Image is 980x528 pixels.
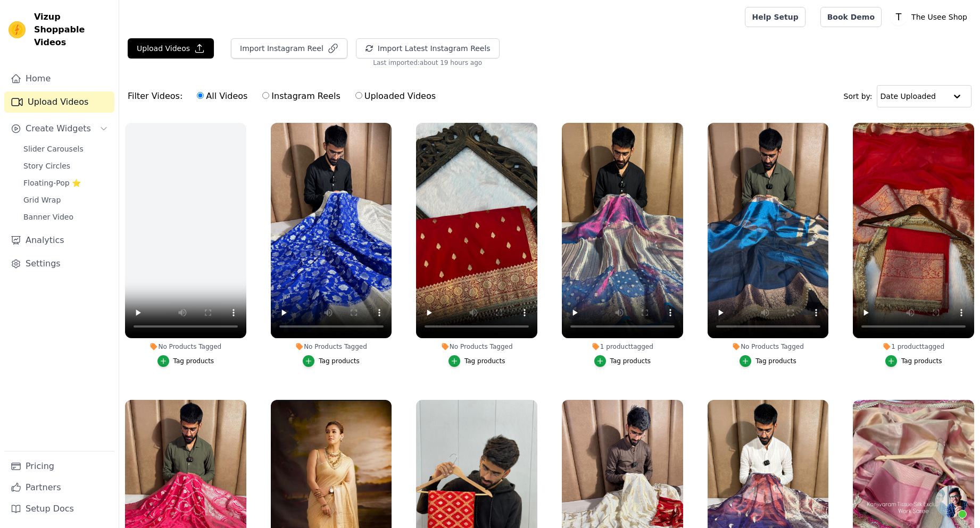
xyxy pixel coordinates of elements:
button: Tag products [885,355,942,367]
button: Upload Videos [128,38,214,58]
input: All Videos [197,92,204,99]
span: Create Widgets [26,122,91,135]
a: Story Circles [17,158,114,173]
input: Uploaded Videos [355,92,362,99]
a: Setup Docs [4,498,114,519]
div: Tag products [610,357,651,365]
a: Pricing [4,456,114,477]
span: Grid Wrap [23,195,61,205]
a: Grid Wrap [17,192,114,207]
p: The Usee Shop [907,7,971,27]
button: Create Widgets [4,118,114,139]
span: Banner Video [23,212,73,222]
div: 1 product tagged [853,342,974,351]
label: All Videos [196,89,248,103]
a: Slider Carousels [17,141,114,156]
a: Home [4,68,114,89]
div: Tag products [173,357,214,365]
button: Import Latest Instagram Reels [356,38,500,58]
a: Banner Video [17,209,114,224]
img: Vizup [9,21,26,38]
a: Upload Videos [4,91,114,113]
button: Tag products [594,355,651,367]
a: Partners [4,477,114,498]
div: Sort by: [844,85,972,107]
div: No Products Tagged [416,342,537,351]
text: T [895,12,902,22]
a: Book Demo [820,7,882,27]
span: Slider Carousels [23,144,84,154]
input: Instagram Reels [262,92,269,99]
span: Vizup Shoppable Videos [34,11,110,49]
button: Tag products [740,355,796,367]
button: T The Usee Shop [890,7,971,27]
label: Instagram Reels [262,89,340,103]
a: Settings [4,253,114,274]
a: Analytics [4,230,114,251]
span: Last imported: about 19 hours ago [373,58,482,67]
div: Tag products [901,357,942,365]
div: No Products Tagged [708,342,829,351]
div: Tag products [464,357,505,365]
span: Floating-Pop ⭐ [23,178,81,188]
div: Tag products [319,357,360,365]
span: Story Circles [23,161,70,171]
div: No Products Tagged [125,342,246,351]
button: Import Instagram Reel [231,38,347,58]
button: Tag products [303,355,360,367]
div: 1 product tagged [562,342,683,351]
button: Tag products [449,355,505,367]
a: Floating-Pop ⭐ [17,175,114,190]
label: Uploaded Videos [355,89,436,103]
a: Help Setup [745,7,805,27]
div: No Products Tagged [271,342,392,351]
a: Open chat [935,485,967,517]
div: Tag products [755,357,796,365]
div: Filter Videos: [128,84,442,108]
button: Tag products [157,355,214,367]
